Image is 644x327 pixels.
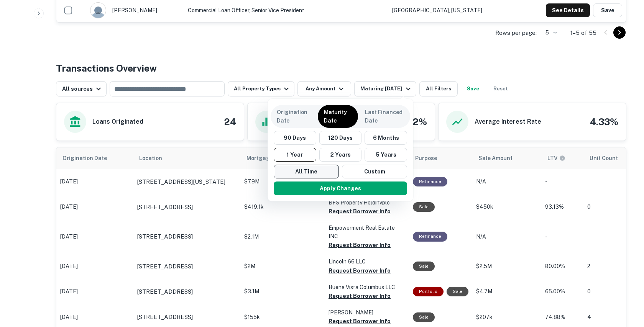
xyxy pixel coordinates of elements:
[342,165,407,178] button: Custom
[319,148,362,162] button: 2 Years
[365,148,407,162] button: 5 Years
[319,131,362,145] button: 120 Days
[365,131,407,145] button: 6 Months
[274,181,407,195] button: Apply Changes
[324,108,352,125] p: Maturity Date
[365,108,404,125] p: Last Financed Date
[606,266,644,302] iframe: Chat Widget
[274,131,316,145] button: 90 Days
[274,148,316,162] button: 1 Year
[277,108,311,125] p: Origination Date
[274,165,339,178] button: All Time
